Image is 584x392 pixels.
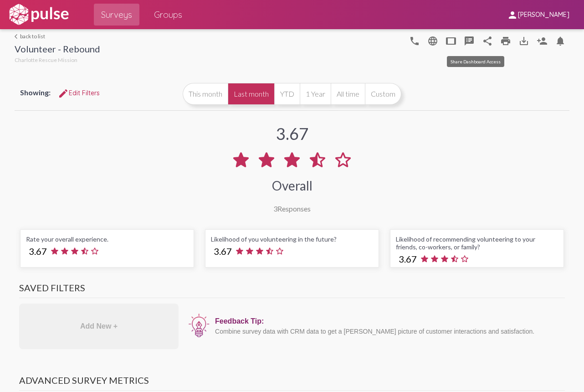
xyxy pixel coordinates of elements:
button: language [424,31,442,50]
span: 3.67 [29,246,47,257]
div: 3.67 [276,124,308,144]
div: Likelihood of you volunteering in the future? [211,235,373,243]
mat-icon: Bell [555,36,566,46]
span: [PERSON_NAME] [518,11,569,19]
button: YTD [274,83,300,105]
div: Overall [272,178,312,193]
button: [PERSON_NAME] [500,6,577,23]
button: All time [331,83,365,105]
mat-icon: tablet [446,36,456,46]
button: 1 Year [300,83,331,105]
button: Custom [365,83,401,105]
div: Combine survey data with CRM data to get a [PERSON_NAME] picture of customer interactions and sat... [215,328,560,335]
mat-icon: Download [518,36,529,46]
h3: Advanced Survey Metrics [19,375,565,391]
button: Person [533,31,551,50]
mat-icon: Edit Filters [58,88,69,99]
span: Charlotte Rescue Mission [15,57,77,63]
a: back to list [15,33,100,40]
a: Surveys [94,4,139,26]
mat-icon: Share [482,36,493,46]
mat-icon: speaker_notes [464,36,475,46]
div: Likelihood of recommending volunteering to your friends, co-workers, or family? [396,235,558,251]
button: Edit FiltersEdit Filters [51,85,107,101]
div: Add New + [19,304,179,349]
button: Share [478,31,497,50]
span: Groups [154,6,182,23]
mat-icon: arrow_back_ios [15,34,20,39]
button: Last month [228,83,274,105]
button: speaker_notes [460,31,478,50]
img: white-logo.svg [7,3,70,26]
button: language [405,31,424,50]
button: tablet [442,31,460,50]
a: print [497,31,515,50]
div: Rate your overall experience. [26,235,188,243]
span: 3.67 [214,246,232,257]
div: Feedback Tip: [215,317,560,325]
span: 3.67 [399,253,417,264]
span: Edit Filters [58,89,100,97]
mat-icon: person [507,10,518,21]
button: Bell [551,31,569,50]
button: Download [515,31,533,50]
span: Surveys [101,6,132,23]
img: icon12.png [188,313,210,338]
mat-icon: Person [537,36,548,46]
div: Responses [273,204,311,213]
a: Groups [147,4,190,26]
mat-icon: language [427,36,438,46]
span: 3 [273,204,277,213]
mat-icon: language [409,36,420,46]
mat-icon: print [500,36,511,46]
span: Showing: [20,88,51,97]
button: This month [183,83,228,105]
div: Volunteer - Rebound [15,43,100,57]
h3: Saved Filters [19,282,565,298]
